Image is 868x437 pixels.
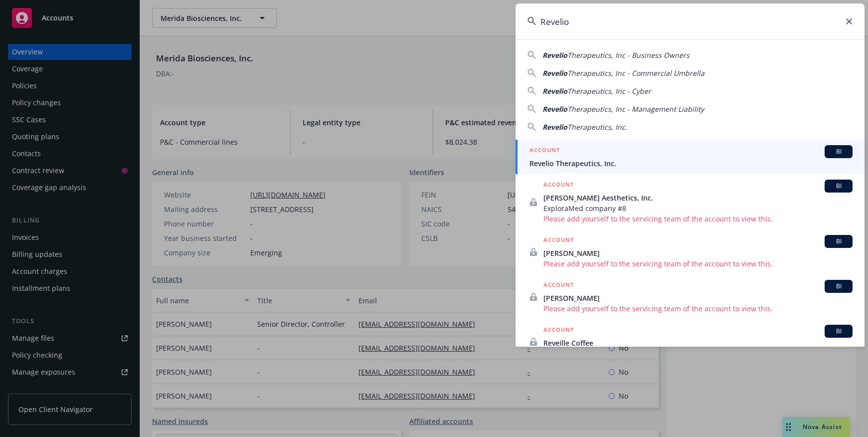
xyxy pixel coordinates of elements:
a: ACCOUNTBIRevelio Therapeutics, Inc. [516,140,865,174]
span: Revelio [542,122,567,132]
span: Revelio [542,68,567,78]
span: Please add yourself to the servicing team of the account to view this. [543,258,853,269]
span: BI [829,282,849,291]
span: Revelio [542,104,567,114]
span: [PERSON_NAME] Aesthetics, Inc. [543,193,853,203]
span: BI [829,237,849,246]
span: Therapeutics, Inc - Management Liability [567,104,704,114]
span: [PERSON_NAME] [543,248,853,258]
span: Revelio [542,86,567,96]
h5: ACCOUNT [543,280,574,292]
span: Therapeutics, Inc - Business Owners [567,50,690,60]
h5: ACCOUNT [543,235,574,247]
span: [PERSON_NAME] [543,293,853,303]
span: Therapeutics, Inc. [567,122,627,132]
a: ACCOUNTBI[PERSON_NAME]Please add yourself to the servicing team of the account to view this. [516,274,865,319]
span: ExploraMed company #8 [543,203,853,214]
span: Therapeutics, Inc - Commercial Umbrella [567,68,704,78]
span: BI [829,182,849,191]
h5: ACCOUNT [543,180,574,192]
h5: ACCOUNT [543,325,574,337]
span: BI [829,327,849,336]
a: ACCOUNTBI[PERSON_NAME]Please add yourself to the servicing team of the account to view this. [516,229,865,274]
a: ACCOUNTBIReveille Coffee [516,319,865,364]
span: Reveille Coffee [543,338,853,348]
span: BI [829,147,849,156]
span: Please add yourself to the servicing team of the account to view this. [543,214,853,224]
input: Search... [516,3,865,39]
span: Please add yourself to the servicing team of the account to view this. [543,303,853,314]
a: ACCOUNTBI[PERSON_NAME] Aesthetics, Inc.ExploraMed company #8Please add yourself to the servicing ... [516,174,865,229]
span: Revelio [542,50,567,60]
h5: ACCOUNT [529,145,560,157]
span: Therapeutics, Inc - Cyber [567,86,651,96]
span: Revelio Therapeutics, Inc. [529,158,853,169]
